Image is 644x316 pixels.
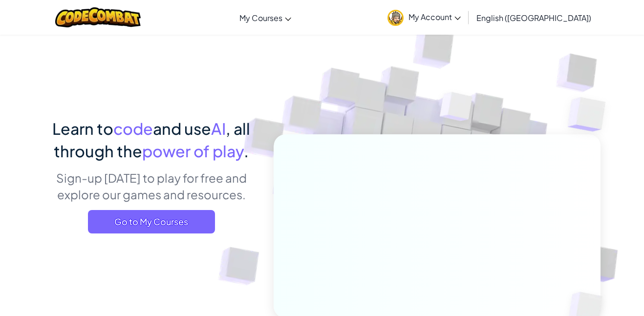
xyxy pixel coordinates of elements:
img: Overlap cubes [548,73,633,156]
span: My Courses [239,13,282,23]
img: CodeCombat logo [55,7,141,27]
img: avatar [387,10,404,26]
span: AI [211,119,226,138]
span: code [113,119,153,138]
span: power of play [142,141,244,161]
a: Go to My Courses [88,210,215,233]
span: and use [153,119,211,138]
img: Overlap cubes [422,73,492,146]
a: My Courses [235,4,296,31]
span: . [244,141,249,161]
span: English ([GEOGRAPHIC_DATA]) [476,13,591,23]
span: Learn to [52,119,113,138]
p: Sign-up [DATE] to play for free and explore our games and resources. [43,169,259,203]
a: English ([GEOGRAPHIC_DATA]) [472,4,596,31]
a: My Account [383,2,466,33]
span: My Account [408,12,461,22]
